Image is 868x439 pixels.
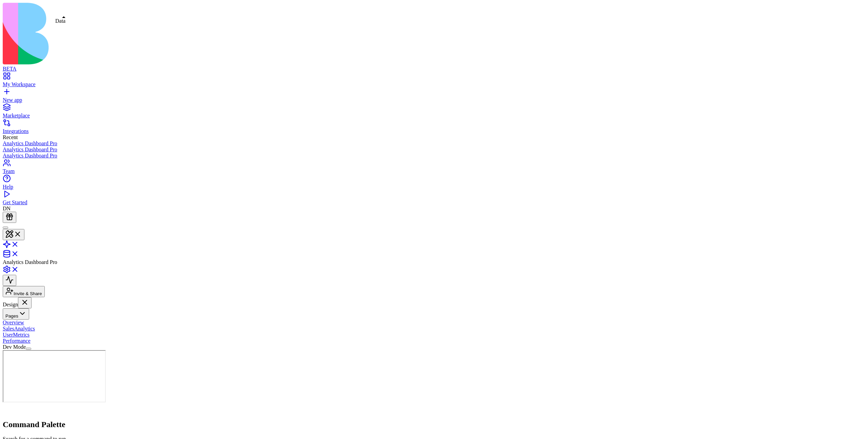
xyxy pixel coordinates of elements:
button: Pages [3,308,29,320]
span: Analytics Dashboard Pro [3,259,57,265]
div: Help [3,184,865,190]
h2: Command Palette [3,420,865,429]
a: SalesAnalytics [3,326,35,331]
button: Invite & Share [3,286,45,297]
a: Analytics Dashboard Pro [3,147,865,153]
a: Analytics Dashboard Pro [3,140,865,147]
a: Overview [3,320,24,325]
a: Analytics Dashboard Pro [3,153,865,159]
div: Integrations [3,128,865,134]
div: Team [3,168,865,174]
a: Performance [3,338,31,344]
a: BETA [3,60,865,72]
a: Get Started [3,193,865,206]
span: Recent [3,134,18,140]
div: My Workspace [3,81,865,88]
span: Design [3,302,18,307]
div: New app [3,97,865,103]
div: BETA [3,66,865,72]
a: Marketplace [3,107,865,119]
a: Integrations [3,122,865,134]
div: Get Started [3,199,865,206]
div: Data [55,18,65,24]
a: My Workspace [3,75,865,88]
a: Help [3,178,865,190]
a: New app [3,91,865,103]
label: Dev Mode [3,344,26,350]
a: Team [3,162,865,174]
div: Marketplace [3,113,865,119]
span: DN [3,206,11,211]
img: logo [3,3,275,64]
a: UserMetrics [3,332,29,338]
